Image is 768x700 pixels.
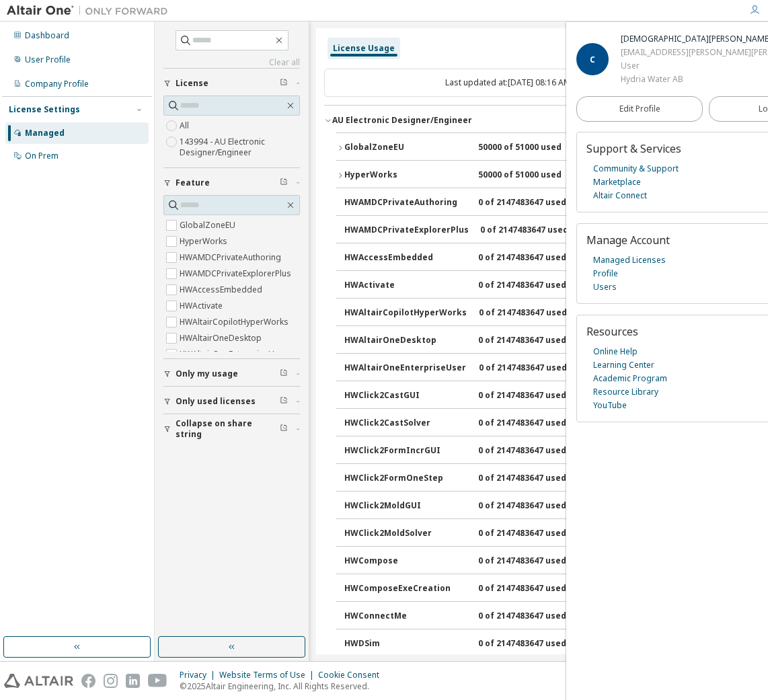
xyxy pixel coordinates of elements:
div: HWAMDCPrivateExplorerPlus [344,225,469,237]
button: HyperWorks50000 of 51000 usedv25.0Expire date:[DATE] [336,161,741,190]
div: 0 of 2147483647 used [478,555,599,568]
div: HWConnectMe [344,611,465,623]
img: Altair One [7,4,175,17]
button: HWClick2MoldGUI0 of 2147483647 usedv25.0Expire date:[DATE] [344,492,741,521]
div: HWClick2MoldGUI [344,500,465,512]
div: 0 of 2147483647 used [478,390,599,402]
button: HWClick2CastSolver0 of 2147483647 usedv25.0Expire date:[DATE] [344,409,741,438]
button: HWAltairOneEnterpriseUser0 of 2147483647 usedv25.0Expire date:[DATE] [344,354,741,383]
button: HWAMDCPrivateExplorerPlus0 of 2147483647 usedv25.0Expire date:[DATE] [344,216,741,245]
div: User Profile [25,54,71,65]
button: HWClick2CastGUI0 of 2147483647 usedv25.0Expire date:[DATE] [344,381,741,411]
button: HWActivate0 of 2147483647 usedv25.0Expire date:[DATE] [344,271,741,301]
button: Only used licenses [163,387,300,416]
a: Learning Center [593,358,654,372]
button: HWComposeExeCreation0 of 2147483647 usedv25.0Expire date:[DATE] [344,574,741,604]
div: 0 of 2147483647 used [478,418,599,430]
label: HWAltairOneDesktop [180,330,264,346]
span: Resources [586,324,638,339]
button: HWClick2FormOneStep0 of 2147483647 usedv25.0Expire date:[DATE] [344,464,741,494]
div: 0 of 2147483647 used [478,335,599,347]
label: HWAccessEmbedded [180,282,265,298]
img: altair_logo.svg [4,674,73,688]
a: Profile [593,267,618,280]
span: Clear filter [280,396,288,407]
div: 50000 of 51000 used [478,169,599,182]
button: HWDSim0 of 2147483647 usedv25.0Expire date:[DATE] [344,629,741,659]
div: HWActivate [344,280,465,292]
span: Edit Profile [619,104,660,114]
div: 0 of 2147483647 used [478,611,599,623]
button: Collapse on share string [163,414,300,444]
div: HWAltairOneEnterpriseUser [344,362,466,375]
div: License Settings [9,104,80,115]
div: HWClick2FormOneStep [344,473,465,485]
div: 0 of 2147483647 used [479,307,600,319]
a: Resource Library [593,385,658,399]
span: Only my usage [176,368,238,379]
img: youtube.svg [148,674,167,688]
button: HWClick2MoldSolver0 of 2147483647 usedv25.0Expire date:[DATE] [344,519,741,549]
button: GlobalZoneEU50000 of 51000 usedv25.0Expire date:[DATE] [336,133,741,163]
div: AU Electronic Designer/Engineer [332,115,472,126]
button: HWClick2FormIncrGUI0 of 2147483647 usedv25.0Expire date:[DATE] [344,436,741,466]
span: Support & Services [586,141,681,156]
div: HWComposeExeCreation [344,583,465,595]
a: Users [593,280,617,294]
span: Clear filter [280,424,288,434]
button: HWCompose0 of 2147483647 usedv25.0Expire date:[DATE] [344,547,741,576]
button: HWConnectMe0 of 2147483647 usedv25.0Expire date:[DATE] [344,602,741,631]
p: © 2025 Altair Engineering, Inc. All Rights Reserved. [180,680,387,692]
div: Dashboard [25,30,69,41]
div: 0 of 2147483647 used [480,225,601,237]
img: linkedin.svg [126,674,140,688]
div: License Usage [333,43,395,54]
div: HWAMDCPrivateAuthoring [344,197,465,209]
span: C [590,54,595,65]
div: 0 of 2147483647 used [478,197,599,209]
button: HWAltairOneDesktop0 of 2147483647 usedv25.0Expire date:[DATE] [344,326,741,356]
label: HWAMDCPrivateExplorerPlus [180,266,294,282]
div: Last updated at: [DATE] 08:16 AM GMT+2 [324,69,753,97]
div: Cookie Consent [318,670,387,680]
a: Marketplace [593,176,641,189]
a: Academic Program [593,372,667,385]
span: Only used licenses [176,396,256,407]
button: Feature [163,168,300,198]
div: Privacy [180,670,219,680]
a: YouTube [593,399,627,412]
label: GlobalZoneEU [180,217,238,233]
a: Altair Connect [593,189,647,202]
div: HyperWorks [344,169,465,182]
a: Edit Profile [576,96,703,122]
label: All [180,118,192,134]
button: AU Electronic Designer/EngineerLicense ID: 143994 [324,106,753,135]
div: HWCompose [344,555,465,568]
a: Online Help [593,345,638,358]
label: HWAltairCopilotHyperWorks [180,314,291,330]
div: HWClick2MoldSolver [344,528,465,540]
div: On Prem [25,151,59,161]
div: HWAltairCopilotHyperWorks [344,307,467,319]
span: Collapse on share string [176,418,280,440]
label: HyperWorks [180,233,230,249]
div: Company Profile [25,79,89,89]
div: HWDSim [344,638,465,650]
span: Feature [176,178,210,188]
label: HWAMDCPrivateAuthoring [180,249,284,266]
div: 0 of 2147483647 used [478,445,599,457]
a: Clear all [163,57,300,68]
button: HWAltairCopilotHyperWorks0 of 2147483647 usedv25.0Expire date:[DATE] [344,299,741,328]
div: Website Terms of Use [219,670,318,680]
button: License [163,69,300,98]
label: 143994 - AU Electronic Designer/Engineer [180,134,300,161]
div: 0 of 2147483647 used [478,280,599,292]
div: 0 of 2147483647 used [478,252,599,264]
span: Manage Account [586,233,670,247]
div: HWClick2FormIncrGUI [344,445,465,457]
span: License [176,78,208,89]
span: Clear filter [280,78,288,89]
div: HWAltairOneDesktop [344,335,465,347]
div: GlobalZoneEU [344,142,465,154]
div: HWAccessEmbedded [344,252,465,264]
